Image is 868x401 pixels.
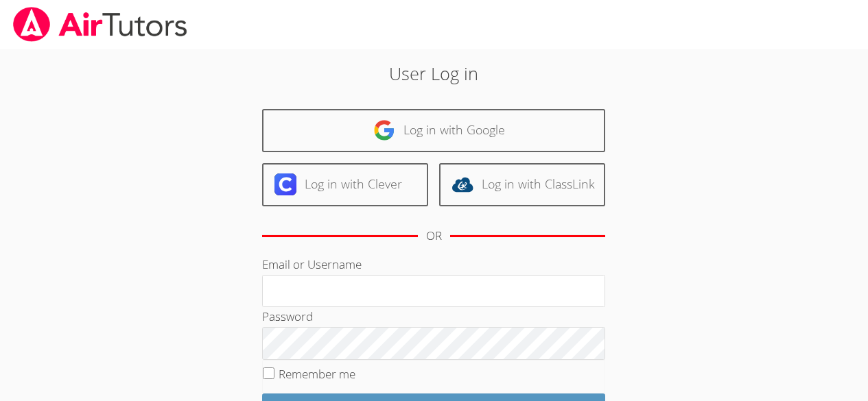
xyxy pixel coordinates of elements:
[439,163,605,206] a: Log in with ClassLink
[262,308,313,324] label: Password
[274,173,296,195] img: clever-logo-6eab21bc6e7a338710f1a6ff85c0baf02591cd810cc4098c63d3a4b26e2feb20.svg
[262,256,362,272] label: Email or Username
[262,109,605,152] a: Log in with Google
[12,7,189,42] img: airtutors_banner-c4298cdbf04f3fff15de1276eac7730deb9818008684d7c2e4769d2f7ddbe033.png
[262,163,428,206] a: Log in with Clever
[200,60,668,86] h2: User Log in
[373,119,395,141] img: google-logo-50288ca7cdecda66e5e0955fdab243c47b7ad437acaf1139b6f446037453330a.svg
[279,366,355,382] label: Remember me
[426,226,442,246] div: OR
[451,173,473,195] img: classlink-logo-d6bb404cc1216ec64c9a2012d9dc4662098be43eaf13dc465df04b49fa7ab582.svg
